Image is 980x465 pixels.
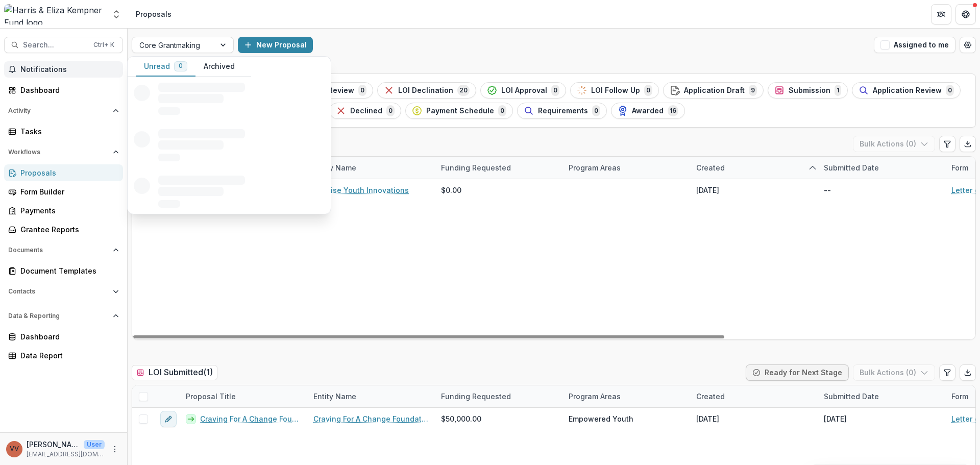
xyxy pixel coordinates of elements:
[4,347,123,364] a: Data Report
[853,136,935,152] button: Bulk Actions (0)
[4,4,105,25] img: Harris & Eliza Kempner Fund logo
[562,157,690,179] div: Program Areas
[551,85,559,96] span: 0
[405,103,513,119] button: Payment Schedule0
[835,85,841,96] span: 1
[644,85,652,96] span: 0
[20,85,115,95] div: Dashboard
[441,185,461,195] span: $0.00
[160,411,177,427] button: edit
[480,82,566,99] button: LOI Approval0
[663,82,764,99] button: Application Draft9
[591,86,640,95] span: LOI Follow Up
[20,65,119,74] span: Notifications
[955,4,976,25] button: Get Help
[10,446,19,452] div: Vivian Victoria
[960,364,976,381] button: Export table data
[8,107,109,114] span: Activity
[441,413,481,424] span: $50,000.00
[570,82,659,99] button: LOI Follow Up0
[20,186,115,197] div: Form Builder
[960,37,976,53] button: Open table manager
[4,123,123,140] a: Tasks
[517,103,607,119] button: Requirements0
[132,365,217,380] h2: LOI Submitted ( 1 )
[4,242,123,258] button: Open Documents
[562,391,627,402] div: Program Areas
[818,385,945,407] div: Submitted Date
[818,157,945,179] div: Submitted Date
[136,9,171,19] div: Proposals
[377,82,476,99] button: LOI Declination20
[4,61,123,78] button: Notifications
[4,202,123,219] a: Payments
[768,82,848,99] button: Submission1
[946,85,954,96] span: 0
[132,7,176,21] nav: breadcrumb
[180,385,307,407] div: Proposal Title
[684,86,745,95] span: Application Draft
[852,82,961,99] button: Application Review0
[238,37,313,53] button: New Proposal
[592,105,600,116] span: 0
[4,37,123,53] button: Search...
[690,162,731,173] div: Created
[435,391,517,402] div: Funding Requested
[435,157,562,179] div: Funding Requested
[945,391,974,402] div: Form
[386,105,395,116] span: 0
[4,164,123,181] a: Proposals
[824,413,847,424] div: [DATE]
[696,185,719,195] div: [DATE]
[91,39,116,51] div: Ctrl + K
[20,224,115,235] div: Grantee Reports
[611,103,685,119] button: Awarded16
[8,312,109,320] span: Data & Reporting
[426,107,494,115] span: Payment Schedule
[23,41,87,50] span: Search...
[789,86,830,95] span: Submission
[690,157,818,179] div: Created
[696,413,719,424] div: [DATE]
[4,183,123,200] a: Form Builder
[569,413,633,424] span: Empowered Youth
[20,167,115,178] div: Proposals
[4,262,123,279] a: Document Templates
[8,288,109,295] span: Contacts
[27,439,80,450] p: [PERSON_NAME]
[180,391,242,402] div: Proposal Title
[179,62,183,69] span: 0
[818,162,885,173] div: Submitted Date
[313,185,409,195] a: EcoRise Youth Innovations
[8,149,109,156] span: Workflows
[358,85,366,96] span: 0
[4,308,123,324] button: Open Data & Reporting
[501,86,547,95] span: LOI Approval
[873,86,942,95] span: Application Review
[109,4,124,25] button: Open entity switcher
[690,385,818,407] div: Created
[945,162,974,173] div: Form
[435,385,562,407] div: Funding Requested
[874,37,955,53] button: Assigned to me
[20,265,115,276] div: Document Templates
[562,385,690,407] div: Program Areas
[27,450,105,459] p: [EMAIL_ADDRESS][DOMAIN_NAME]
[20,126,115,137] div: Tasks
[307,157,435,179] div: Entity Name
[538,107,588,115] span: Requirements
[498,105,506,116] span: 0
[307,385,435,407] div: Entity Name
[939,136,955,152] button: Edit table settings
[853,364,935,381] button: Bulk Actions (0)
[8,247,109,254] span: Documents
[931,4,951,25] button: Partners
[307,162,362,173] div: Entity Name
[195,57,243,77] button: Archived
